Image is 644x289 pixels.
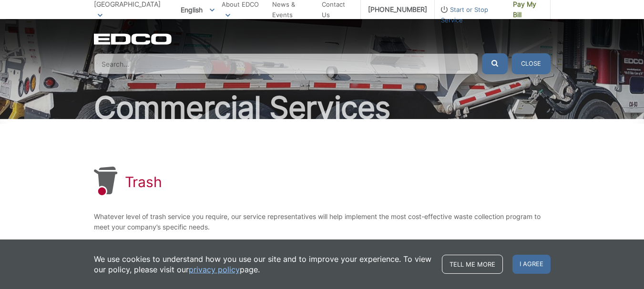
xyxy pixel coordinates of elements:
[94,254,432,275] p: We use cookies to understand how you use our site and to improve your experience. To view our pol...
[94,53,478,74] input: Search
[189,264,240,275] a: privacy policy
[512,255,551,274] span: I agree
[94,211,551,232] p: Whatever level of trash service you require, our service representatives will help implement the ...
[511,53,551,74] button: Close
[125,173,163,190] h1: Trash
[94,92,551,123] h2: Commercial Services
[442,255,503,274] a: Tell me more
[94,33,173,45] a: EDCD logo. Return to the homepage.
[482,53,508,74] button: Submit the search query.
[174,2,222,18] span: English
